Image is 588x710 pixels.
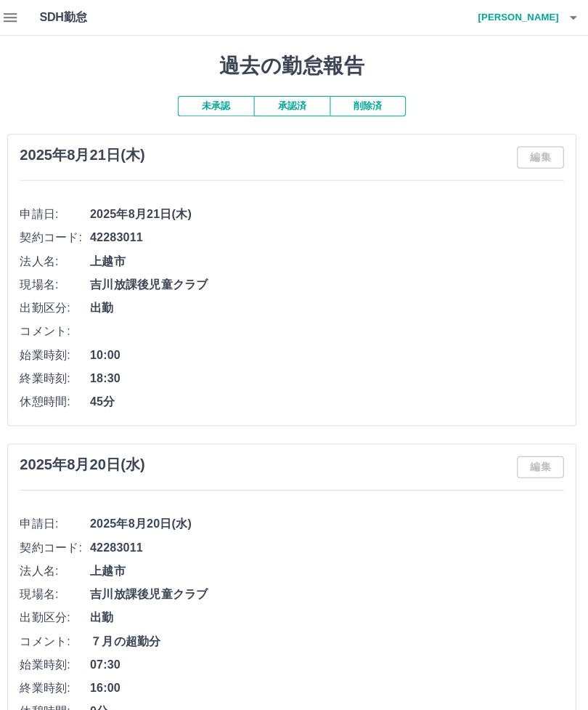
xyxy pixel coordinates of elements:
span: コメント: [24,628,94,645]
span: 42283011 [94,227,564,245]
span: 10:00 [94,344,564,361]
span: ７月の超勤分 [94,628,564,645]
span: 2025年8月21日(木) [94,204,564,222]
span: 現場名: [24,581,94,599]
span: 07:30 [94,651,564,669]
span: 始業時刻: [24,344,94,361]
h1: 過去の勤怠報告 [12,53,576,78]
h3: 2025年8月21日(木) [24,145,148,162]
span: 2025年8月20日(水) [94,512,564,529]
span: 16:00 [94,674,564,692]
span: 現場名: [24,274,94,291]
span: 吉川放課後児童クラブ [94,581,564,599]
span: 法人名: [24,251,94,268]
span: 18:30 [94,367,564,384]
span: 出勤区分: [24,605,94,622]
span: 契約コード: [24,535,94,552]
span: 申請日: [24,512,94,529]
button: 削除済 [332,95,407,116]
span: 法人名: [24,558,94,576]
span: 休憩時間: [24,390,94,408]
span: 契約コード: [24,227,94,245]
span: 申請日: [24,204,94,222]
span: 出勤 [94,297,564,315]
button: 未承認 [181,95,256,116]
h3: 2025年8月20日(水) [24,453,148,469]
span: 終業時刻: [24,367,94,384]
span: 吉川放課後児童クラブ [94,274,564,291]
span: 出勤 [94,605,564,622]
span: 上越市 [94,251,564,268]
span: 始業時刻: [24,651,94,669]
span: 出勤区分: [24,297,94,315]
span: 45分 [94,390,564,408]
button: 承認済 [256,95,332,116]
span: 終業時刻: [24,674,94,692]
span: コメント: [24,320,94,338]
span: 42283011 [94,535,564,552]
span: 上越市 [94,558,564,576]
